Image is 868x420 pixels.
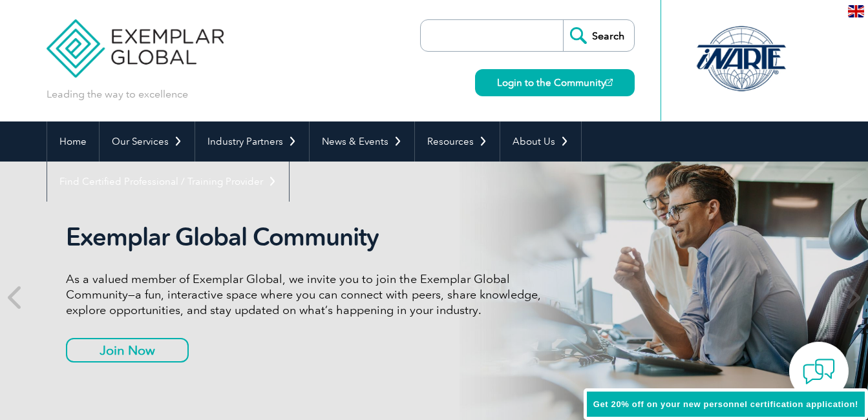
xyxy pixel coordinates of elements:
a: Home [47,121,99,162]
p: As a valued member of Exemplar Global, we invite you to join the Exemplar Global Community—a fun,... [66,271,551,318]
img: open_square.png [606,79,613,86]
a: Resources [415,121,500,162]
a: Our Services [100,121,195,162]
a: Find Certified Professional / Training Provider [47,162,289,202]
h2: Exemplar Global Community [66,222,551,252]
p: Leading the way to excellence [47,87,188,101]
img: en [848,5,864,17]
a: News & Events [310,121,414,162]
a: Login to the Community [475,69,635,96]
input: Search [563,20,634,51]
img: contact-chat.png [803,355,835,388]
span: Get 20% off on your new personnel certification application! [593,399,858,409]
a: Join Now [66,338,189,362]
a: Industry Partners [195,121,309,162]
a: About Us [500,121,581,162]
